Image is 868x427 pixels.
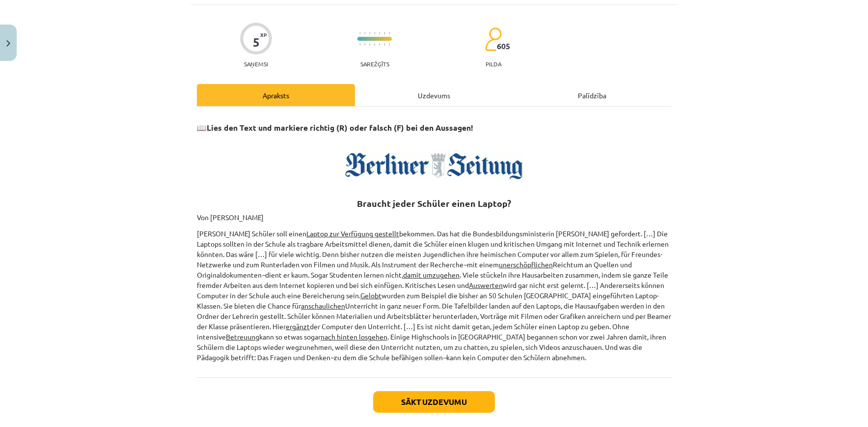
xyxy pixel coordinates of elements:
[262,270,265,279] em: –
[321,332,387,341] u: nach hinten losgehen
[374,32,375,34] img: icon-short-line-57e1e144782c952c97e751825c79c345078a6d821885a25fce030b3d8c18986b.svg
[369,32,370,34] img: icon-short-line-57e1e144782c952c97e751825c79c345078a6d821885a25fce030b3d8c18986b.svg
[357,198,511,209] b: Braucht jeder Schüler einen Laptop?
[486,60,501,67] p: pilda
[379,32,380,34] img: icon-short-line-57e1e144782c952c97e751825c79c345078a6d821885a25fce030b3d8c18986b.svg
[469,281,503,289] u: Auswerten
[197,228,671,363] p: [PERSON_NAME] Schüler soll einen bekommen. Das hat die Bundesbildungsministerin [PERSON_NAME] gef...
[443,353,446,362] em: –
[373,391,495,413] button: Sākt uzdevumu
[197,212,671,223] p: Von [PERSON_NAME]
[359,32,360,34] img: icon-short-line-57e1e144782c952c97e751825c79c345078a6d821885a25fce030b3d8c18986b.svg
[226,332,259,341] u: Betreuung
[207,122,473,133] strong: Lies den Text und markiere richtig (R) oder falsch (F) bei den Aussagen!
[379,43,380,46] img: icon-short-line-57e1e144782c952c97e751825c79c345078a6d821885a25fce030b3d8c18986b.svg
[6,40,10,47] img: icon-close-lesson-0947bae3869378f0d4975bcd49f059093ad1ed9edebbc8119c70593378902aed.svg
[497,42,510,51] span: 605
[260,32,267,37] span: XP
[384,43,385,46] img: icon-short-line-57e1e144782c952c97e751825c79c345078a6d821885a25fce030b3d8c18986b.svg
[364,43,365,46] img: icon-short-line-57e1e144782c952c97e751825c79c345078a6d821885a25fce030b3d8c18986b.svg
[360,60,389,67] p: Sarežģīts
[306,229,399,238] u: Laptop zur Verfügung gestellt
[301,301,345,310] u: anschaulichen
[240,60,272,67] p: Saņemsi
[253,35,260,49] div: 5
[197,84,355,106] div: Apraksts
[355,84,513,106] div: Uzdevums
[369,43,370,46] img: icon-short-line-57e1e144782c952c97e751825c79c345078a6d821885a25fce030b3d8c18986b.svg
[384,32,385,34] img: icon-short-line-57e1e144782c952c97e751825c79c345078a6d821885a25fce030b3d8c18986b.svg
[499,260,553,269] u: unerschöpflichen
[364,32,365,34] img: icon-short-line-57e1e144782c952c97e751825c79c345078a6d821885a25fce030b3d8c18986b.svg
[485,27,502,52] img: students-c634bb4e5e11cddfef0936a35e636f08e4e9abd3cc4e673bd6f9a4125e45ecb1.svg
[286,322,310,331] u: ergänzt
[360,291,381,300] u: Gelobt
[513,84,671,106] div: Palīdzība
[389,32,390,34] img: icon-short-line-57e1e144782c952c97e751825c79c345078a6d821885a25fce030b3d8c18986b.svg
[403,270,460,279] u: damit umzugehen
[389,43,390,46] img: icon-short-line-57e1e144782c952c97e751825c79c345078a6d821885a25fce030b3d8c18986b.svg
[359,43,360,46] img: icon-short-line-57e1e144782c952c97e751825c79c345078a6d821885a25fce030b3d8c18986b.svg
[197,115,671,134] h3: 📖
[463,260,467,269] em: –
[330,353,334,362] em: –
[374,43,375,46] img: icon-short-line-57e1e144782c952c97e751825c79c345078a6d821885a25fce030b3d8c18986b.svg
